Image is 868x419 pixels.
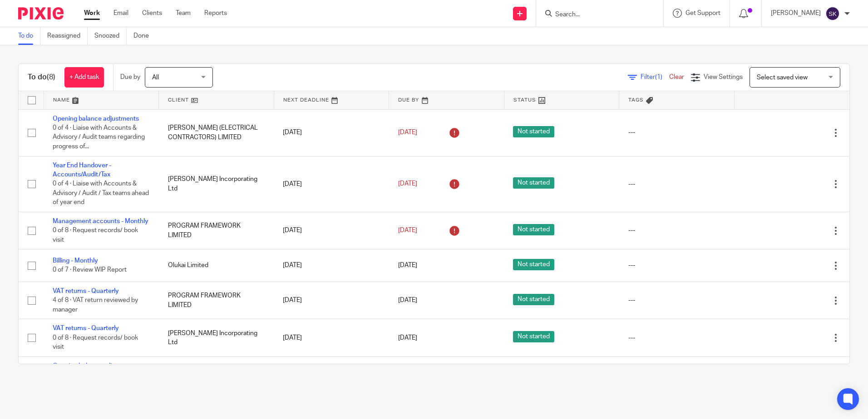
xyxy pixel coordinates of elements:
[274,282,389,319] td: [DATE]
[398,297,417,303] span: [DATE]
[274,356,389,403] td: [DATE]
[825,6,840,21] img: svg%3E
[159,319,274,356] td: [PERSON_NAME] Incorporating Ltd
[53,297,138,313] span: 4 of 8 · VAT return reviewed by manager
[628,97,644,102] span: Tags
[513,177,554,189] span: Not started
[704,74,743,80] span: View Settings
[274,109,389,156] td: [DATE]
[513,294,554,305] span: Not started
[159,212,274,249] td: PROGRAM FRAMEWORK LIMITED
[159,282,274,319] td: PROGRAM FRAMEWORK LIMITED
[64,67,104,88] a: + Add task
[513,259,554,270] span: Not started
[113,9,128,18] a: Email
[686,10,720,16] span: Get Support
[53,363,139,369] a: Opening balance adjustments
[398,263,417,269] span: [DATE]
[159,109,274,156] td: [PERSON_NAME] (ELECTRICAL CONTRACTORS) LIMITED
[53,125,145,150] span: 0 of 4 · Liaise with Accounts & Advisory / Audit teams regarding progress of...
[53,325,119,331] a: VAT returns - Quarterly
[274,249,389,282] td: [DATE]
[554,11,636,19] input: Search
[176,9,191,18] a: Team
[641,74,669,80] span: Filter
[47,73,55,81] span: (8)
[53,180,149,205] span: 0 of 4 · Liaise with Accounts & Advisory / Audit / Tax teams ahead of year end
[133,27,156,45] a: Done
[152,74,159,81] span: All
[274,319,389,356] td: [DATE]
[84,9,100,18] a: Work
[53,335,138,351] span: 0 of 8 · Request records/ book visit
[53,267,127,273] span: 0 of 7 · Review WIP Report
[757,74,808,81] span: Select saved view
[513,126,554,137] span: Not started
[142,9,162,18] a: Clients
[628,226,725,235] div: ---
[628,128,725,137] div: ---
[53,258,98,264] a: Billing - Monthly
[513,331,554,342] span: Not started
[771,9,821,18] p: [PERSON_NAME]
[398,129,417,136] span: [DATE]
[53,162,111,178] a: Year End Handover - Accounts/Audit/Tax
[47,27,88,45] a: Reassigned
[398,227,417,234] span: [DATE]
[53,218,148,224] a: Management accounts - Monthly
[53,288,119,294] a: VAT returns - Quarterly
[628,296,725,305] div: ---
[159,249,274,282] td: Olukai Limited
[513,224,554,235] span: Not started
[274,156,389,212] td: [DATE]
[120,73,140,82] p: Due by
[94,27,127,45] a: Snoozed
[18,27,40,45] a: To do
[159,156,274,212] td: [PERSON_NAME] Incorporating Ltd
[18,7,64,19] img: Pixie
[28,73,55,82] h1: To do
[628,180,725,189] div: ---
[398,181,417,187] span: [DATE]
[159,356,274,403] td: PROGRAM FRAMEWORK LIMITED
[655,74,662,80] span: (1)
[274,212,389,249] td: [DATE]
[628,261,725,270] div: ---
[53,116,139,122] a: Opening balance adjustments
[398,335,417,341] span: [DATE]
[53,227,138,243] span: 0 of 8 · Request records/ book visit
[669,74,684,80] a: Clear
[628,333,725,342] div: ---
[204,9,227,18] a: Reports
